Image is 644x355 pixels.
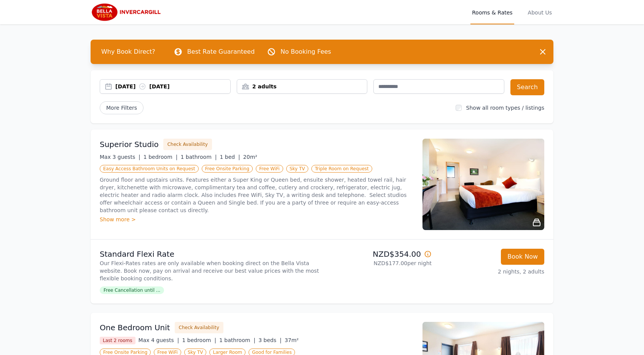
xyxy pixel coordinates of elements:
span: 37m² [285,337,299,343]
p: Best Rate Guaranteed [187,47,255,56]
p: 2 nights, 2 adults [438,268,544,275]
span: Free Cancellation until ... [100,286,164,294]
h3: Superior Studio [100,139,159,150]
span: 1 bed | [220,154,240,160]
span: Sky TV [286,165,309,173]
button: Check Availability [175,322,223,333]
p: NZD$177.00 per night [325,259,432,267]
img: Bella Vista Invercargill [91,3,164,21]
span: 1 bathroom | [219,337,255,343]
span: Max 3 guests | [100,154,140,160]
span: 3 beds | [258,337,282,343]
span: 1 bathroom | [180,154,217,160]
label: Show all room types / listings [466,105,544,111]
button: Book Now [501,249,544,265]
span: Why Book Direct? [95,44,161,59]
span: 1 bedroom | [182,337,216,343]
span: Max 4 guests | [139,337,179,343]
span: Last 2 rooms [100,337,135,344]
span: 20m² [243,154,257,160]
p: Our Flexi-Rates rates are only available when booking direct on the Bella Vista website. Book now... [100,259,319,282]
p: Ground floor and upstairs units. Features either a Super King or Queen bed, ensuite shower, heate... [100,176,413,214]
div: Show more > [100,216,413,223]
p: Standard Flexi Rate [100,249,319,259]
div: [DATE] [DATE] [115,83,230,90]
button: Check Availability [163,139,212,150]
h3: One Bedroom Unit [100,322,170,333]
span: Triple Room on Request [311,165,372,173]
span: Free WiFi [256,165,283,173]
span: Easy Access Bathroom Units on Request [100,165,199,173]
span: More Filters [100,101,143,114]
span: 1 bedroom | [143,154,178,160]
button: Search [510,79,544,95]
p: NZD$354.00 [325,249,432,259]
div: 2 adults [237,83,367,90]
p: No Booking Fees [281,47,331,56]
span: Free Onsite Parking [202,165,253,173]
